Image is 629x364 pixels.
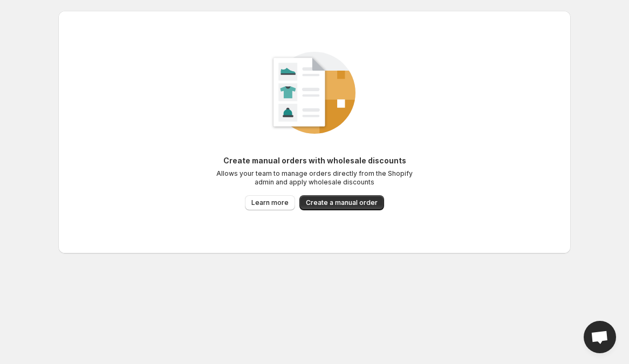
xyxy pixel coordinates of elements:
[306,198,378,207] span: Create a manual order
[584,321,616,353] a: Open chat
[207,155,422,166] p: Create manual orders with wholesale discounts
[251,198,289,207] span: Learn more
[299,195,384,210] button: Create a manual order
[207,169,422,187] p: Allows your team to manage orders directly from the Shopify admin and apply wholesale discounts
[245,195,295,210] a: Learn more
